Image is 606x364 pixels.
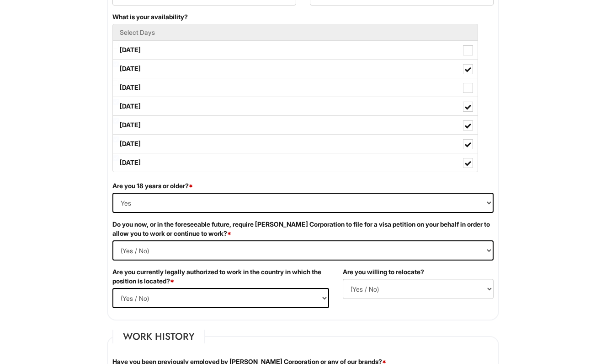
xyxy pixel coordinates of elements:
[343,267,424,277] label: Are you willing to relocate?
[112,330,205,343] legend: Work History
[112,181,193,190] label: Are you 18 years or older?
[113,116,478,134] label: [DATE]
[112,193,494,213] select: (Yes / No)
[113,135,478,153] label: [DATE]
[112,288,329,308] select: (Yes / No)
[112,12,188,22] label: What is your availability?
[113,97,478,115] label: [DATE]
[113,153,478,172] label: [DATE]
[120,29,471,36] h5: Select Days
[112,267,329,286] label: Are you currently legally authorized to work in the country in which the position is located?
[113,78,478,97] label: [DATE]
[112,220,494,238] label: Do you now, or in the foreseeable future, require [PERSON_NAME] Corporation to file for a visa pe...
[343,279,494,299] select: (Yes / No)
[113,60,478,78] label: [DATE]
[113,41,478,59] label: [DATE]
[112,240,494,261] select: (Yes / No)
